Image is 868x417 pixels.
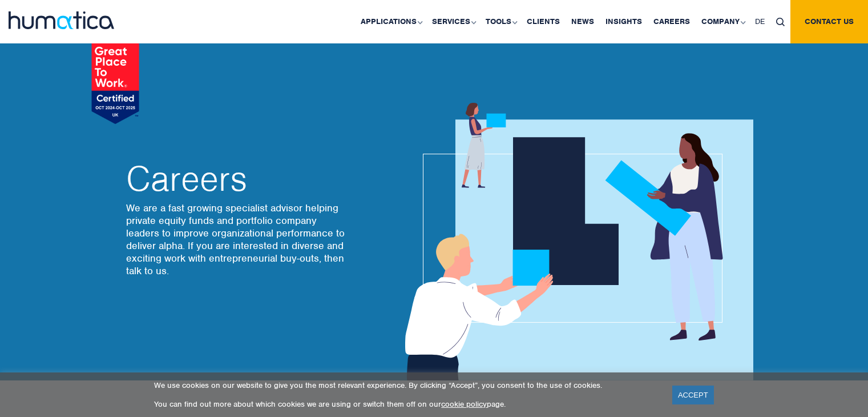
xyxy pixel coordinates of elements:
[755,17,765,26] span: DE
[394,103,753,380] img: about_banner1
[672,386,714,404] a: ACCEPT
[154,380,658,390] p: We use cookies on our website to give you the most relevant experience. By clicking “Accept”, you...
[126,202,349,277] p: We are a fast growing specialist advisor helping private equity funds and portfolio company leade...
[126,162,349,196] h2: Careers
[154,399,658,409] p: You can find out more about which cookies we are using or switch them off on our page.
[441,399,487,409] a: cookie policy
[9,11,114,29] img: logo
[776,18,785,26] img: search_icon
